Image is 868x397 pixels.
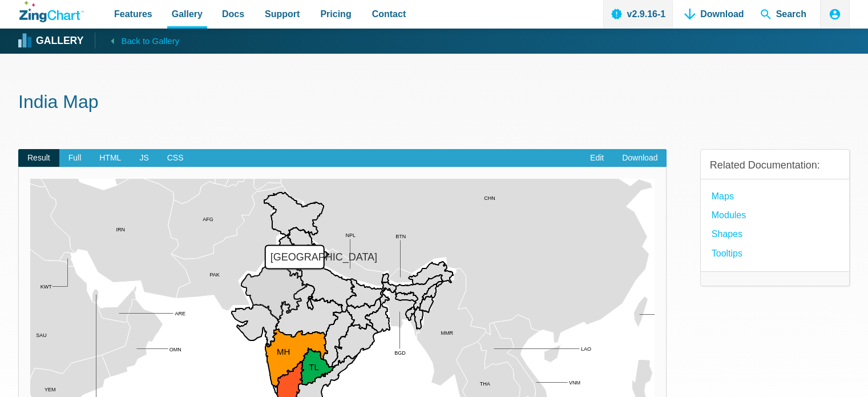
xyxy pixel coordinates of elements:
[372,6,406,22] span: Contact
[114,6,152,22] span: Features
[172,6,203,22] span: Gallery
[581,149,613,167] a: Edit
[18,90,850,116] h1: India Map
[710,159,840,172] h3: Related Documentation:
[121,34,179,49] span: Back to Gallery
[19,33,83,50] a: Gallery
[158,149,193,167] span: CSS
[222,6,244,22] span: Docs
[613,149,667,167] a: Download
[712,246,742,261] a: Tooltips
[712,226,742,242] a: Shapes
[712,207,746,223] a: modules
[320,6,351,22] span: Pricing
[95,33,179,49] a: Back to Gallery
[712,189,734,204] a: Maps
[18,149,59,167] span: Result
[130,149,158,167] span: JS
[59,149,91,167] span: Full
[265,6,300,22] span: Support
[90,149,130,167] span: HTML
[36,36,83,46] strong: Gallery
[19,1,84,22] a: ZingChart Logo. Click to return to the homepage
